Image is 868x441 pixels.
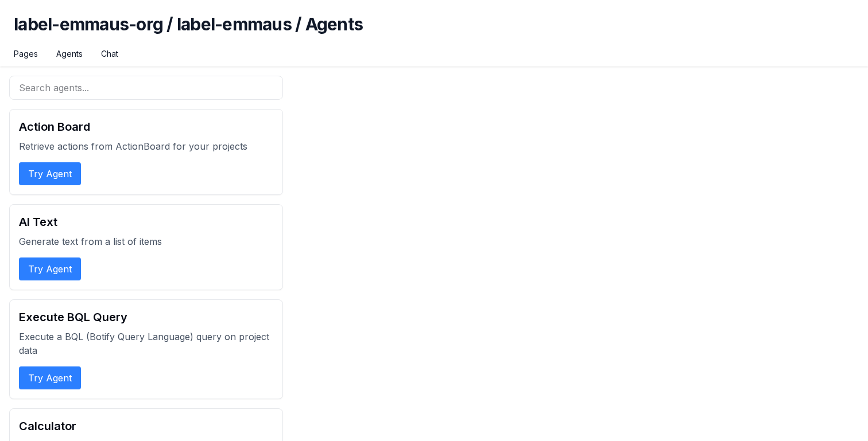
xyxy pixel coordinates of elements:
[9,76,283,100] input: Search agents...
[101,48,118,60] a: Chat
[19,257,81,280] button: Try Agent
[19,162,81,185] button: Try Agent
[19,139,273,153] p: Retrieve actions from ActionBoard for your projects
[19,214,273,230] h2: AI Text
[56,48,83,60] a: Agents
[19,309,273,325] h2: Execute BQL Query
[19,119,273,135] h2: Action Board
[14,48,38,60] a: Pages
[14,14,854,48] h1: label-emmaus-org / label-emmaus / Agents
[19,235,273,248] p: Generate text from a list of items
[19,366,81,389] button: Try Agent
[19,418,273,434] h2: Calculator
[19,330,273,357] p: Execute a BQL (Botify Query Language) query on project data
